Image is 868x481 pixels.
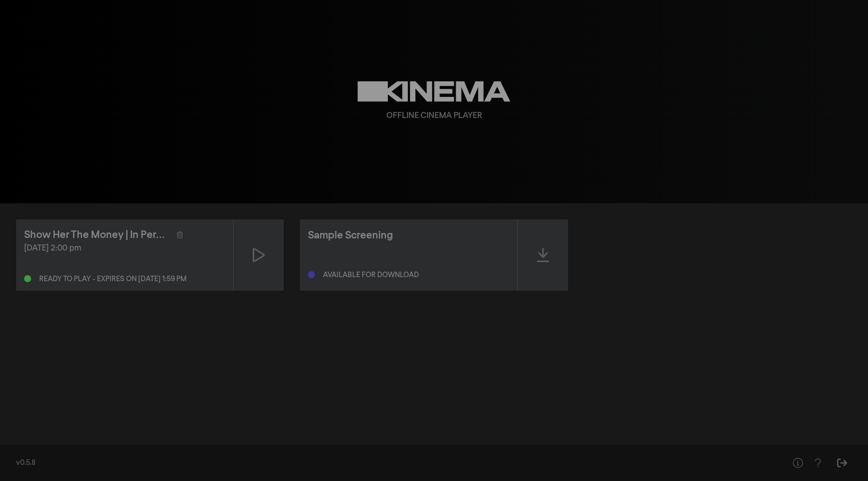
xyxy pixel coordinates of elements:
[788,453,808,473] button: Help
[16,458,768,468] div: v0.5.8
[808,453,828,473] button: Help
[323,272,419,279] div: Available for download
[308,228,393,243] div: Sample Screening
[832,453,852,473] button: Sign Out
[386,110,482,122] div: Offline Cinema Player
[39,276,186,283] div: Ready to play - expires on [DATE] 1:59 pm
[24,243,225,255] div: [DATE] 2:00 pm
[24,227,169,243] div: Show Her The Money | In Person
